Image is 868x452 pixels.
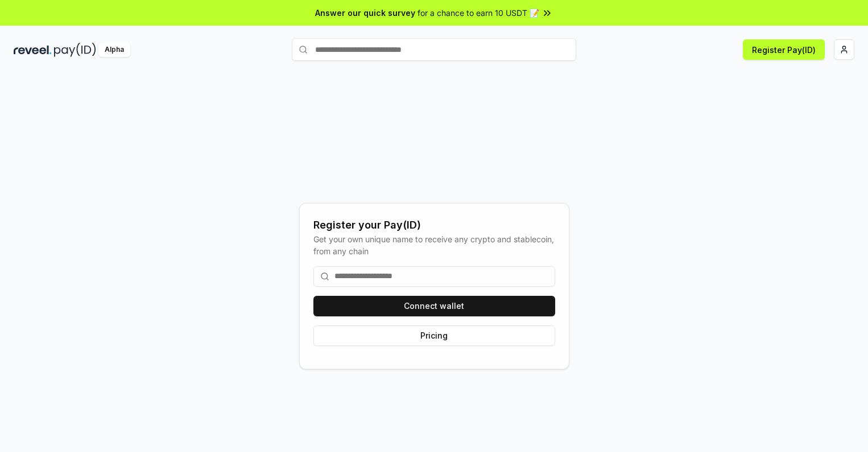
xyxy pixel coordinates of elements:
img: pay_id [54,43,96,57]
span: Answer our quick survey [315,7,415,19]
div: Alpha [98,43,130,57]
span: for a chance to earn 10 USDT 📝 [418,7,539,19]
img: reveel_dark [14,43,52,57]
button: Connect wallet [313,296,555,316]
div: Get your own unique name to receive any crypto and stablecoin, from any chain [313,233,555,257]
button: Pricing [313,325,555,346]
div: Register your Pay(ID) [313,217,555,233]
button: Register Pay(ID) [743,39,825,60]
